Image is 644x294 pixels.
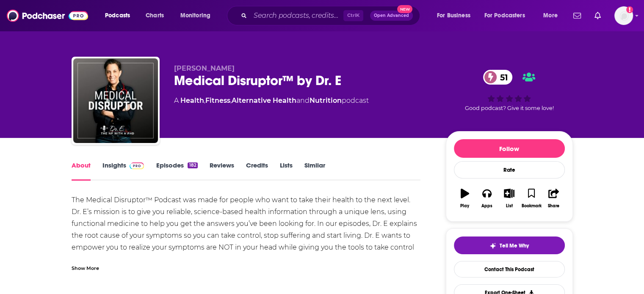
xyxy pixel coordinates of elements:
button: open menu [99,9,141,22]
input: Search podcasts, credits, & more... [250,9,343,22]
div: 51Good podcast? Give it some love! [446,64,573,117]
button: Bookmark [520,183,542,214]
span: For Business [437,10,470,22]
img: Podchaser Pro [130,162,144,169]
div: Apps [481,203,492,209]
button: tell me why sparkleTell Me Why [454,236,565,254]
img: Podchaser - Follow, Share and Rate Podcasts [7,8,88,24]
span: Podcasts [105,10,130,22]
button: open menu [537,9,568,22]
span: 51 [492,70,512,85]
span: For Podcasters [484,10,525,22]
span: Good podcast? Give it some love! [465,105,554,111]
button: List [498,183,520,214]
a: Similar [304,161,325,181]
a: InsightsPodchaser Pro [102,161,144,181]
div: Bookmark [521,203,541,209]
a: Health [180,96,204,104]
span: Open Advanced [374,14,409,18]
span: [PERSON_NAME] [174,64,235,72]
div: 182 [188,162,197,168]
a: About [72,161,91,181]
button: Play [454,183,476,214]
span: More [543,10,558,22]
div: Share [548,203,559,209]
button: Share [542,183,564,214]
a: Show notifications dropdown [591,8,604,23]
button: Show profile menu [614,6,633,25]
button: Apps [476,183,498,214]
a: Lists [280,161,293,181]
div: Search podcasts, credits, & more... [235,6,428,25]
a: Episodes182 [156,161,197,181]
a: Charts [140,9,169,22]
a: Show notifications dropdown [570,8,584,23]
button: open menu [479,9,537,22]
span: , [204,96,205,104]
div: List [506,203,513,209]
span: and [296,96,310,104]
a: Nutrition [310,96,342,104]
div: A podcast [174,96,369,106]
span: Tell Me Why [500,242,529,249]
div: The Medical Disruptor™ Podcast was made for people who want to take their health to the next leve... [72,194,421,265]
span: Logged in as NickG [614,6,633,25]
img: tell me why sparkle [489,242,496,249]
a: Fitness [205,96,230,104]
div: Play [460,203,469,209]
img: Medical Disruptor™ by Dr. E [73,58,158,143]
button: Open AdvancedNew [370,11,413,21]
span: New [397,5,412,13]
button: open menu [431,9,481,22]
a: Alternative Health [232,96,296,104]
img: User Profile [614,6,633,25]
button: open menu [174,9,221,22]
a: 51 [483,70,512,85]
svg: Add a profile image [626,6,633,13]
span: Monitoring [180,10,210,22]
span: Charts [146,10,164,22]
a: Credits [246,161,268,181]
button: Follow [454,139,565,158]
a: Contact This Podcast [454,261,565,278]
span: Ctrl K [343,10,363,21]
a: Reviews [210,161,234,181]
div: Rate [454,161,565,179]
span: , [230,96,232,104]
